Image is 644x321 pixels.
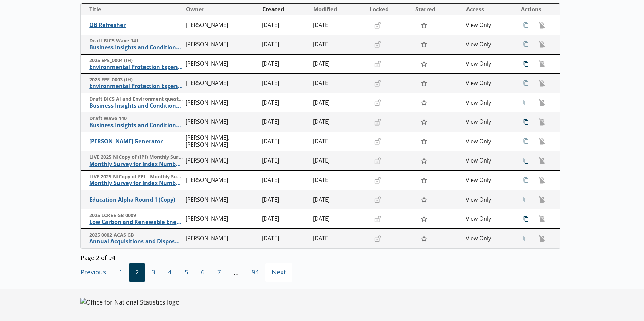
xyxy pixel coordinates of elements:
[89,160,183,168] span: Monthly Survey for Index Numbers of Import Prices - Price Quotation Return
[259,151,310,171] td: [DATE]
[183,93,259,112] td: [PERSON_NAME]
[310,209,366,229] td: [DATE]
[367,4,412,15] button: Locked
[259,93,310,112] td: [DATE]
[310,112,366,132] td: [DATE]
[417,232,431,245] button: Star
[89,44,183,51] span: Business Insights and Conditions Survey (BICS)
[310,35,366,55] td: [DATE]
[417,96,431,109] button: Star
[227,263,245,282] li: ...
[310,93,366,112] td: [DATE]
[311,4,366,15] button: Modified
[89,138,183,145] span: [PERSON_NAME] Generator
[514,4,560,15] th: Actions
[310,151,366,171] td: [DATE]
[259,190,310,209] td: [DATE]
[260,4,310,15] button: Created
[310,229,366,248] td: [DATE]
[89,57,183,64] span: 2025 EPE_0004 (IH)
[183,229,259,248] td: [PERSON_NAME]
[463,4,514,15] button: Access
[259,132,310,151] td: [DATE]
[183,112,259,132] td: [PERSON_NAME]
[89,212,183,219] span: 2025 LCREE GB 0009
[310,54,366,74] td: [DATE]
[265,263,292,282] button: Next
[417,193,431,206] button: Star
[80,252,560,261] div: Page 2 of 94
[463,190,514,209] td: View Only
[417,19,431,32] button: Star
[310,74,366,93] td: [DATE]
[80,263,112,282] button: Previous
[89,115,183,122] span: Draft Wave 140
[183,171,259,190] td: [PERSON_NAME]
[89,219,183,226] span: Low Carbon and Renewable Energy Economy Survey
[417,38,431,51] button: Star
[463,54,514,74] td: View Only
[417,213,431,225] button: Star
[89,122,183,129] span: Business Insights and Conditions Survey (BICS)
[89,22,183,29] span: OB Refresher
[145,263,162,282] button: 3
[259,112,310,132] td: [DATE]
[463,171,514,190] td: View Only
[310,190,366,209] td: [DATE]
[89,180,183,187] span: Monthly Survey for Index Numbers of Export Prices - Price Quotation Return
[259,54,310,74] td: [DATE]
[183,209,259,229] td: [PERSON_NAME]
[183,54,259,74] td: [PERSON_NAME]
[310,15,366,35] td: [DATE]
[463,93,514,112] td: View Only
[463,151,514,171] td: View Only
[183,190,259,209] td: [PERSON_NAME]
[417,154,431,167] button: Star
[211,263,228,282] button: 7
[463,132,514,151] td: View Only
[89,102,183,109] span: Business Insights and Conditions Survey (BICS)
[463,229,514,248] td: View Only
[417,135,431,148] button: Star
[259,35,310,55] td: [DATE]
[259,171,310,190] td: [DATE]
[183,74,259,93] td: [PERSON_NAME]
[89,83,183,90] span: Environmental Protection Expenditure
[112,263,129,282] button: 1
[183,4,259,15] button: Owner
[463,209,514,229] td: View Only
[162,263,178,282] button: 4
[183,151,259,171] td: [PERSON_NAME]
[310,171,366,190] td: [DATE]
[417,77,431,90] button: Star
[89,96,183,102] span: Draft BICS AI and Environment questions
[195,263,211,282] span: 6
[413,4,463,15] button: Starred
[89,196,183,203] span: Education Alpha Round 1 (Copy)
[183,15,259,35] td: [PERSON_NAME]
[417,174,431,186] button: Star
[463,74,514,93] td: View Only
[178,263,195,282] button: 5
[129,263,146,282] button: 2
[89,64,183,71] span: Environmental Protection Expenditure
[463,15,514,35] td: View Only
[89,77,183,83] span: 2025 EPE_0003 (IH)
[89,238,183,245] span: Annual Acquisitions and Disposals of Capital Assets
[310,132,366,151] td: [DATE]
[417,116,431,129] button: Star
[89,232,183,238] span: 2025 0002 ACAS GB
[183,35,259,55] td: [PERSON_NAME]
[417,58,431,70] button: Star
[245,263,265,282] button: 94
[89,174,183,180] span: LIVE 2025 NICopy of EPI - Monthly Survey for Index Numbers of Export Prices - Price Quotation Retur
